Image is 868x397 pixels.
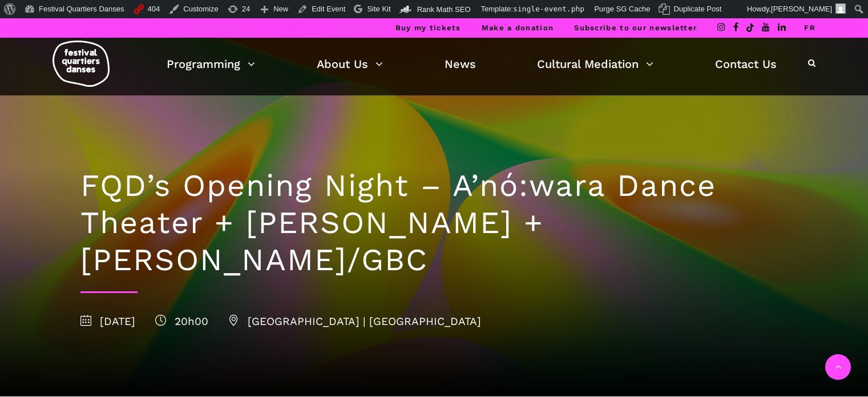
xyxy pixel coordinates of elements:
a: About Us [317,54,383,74]
span: 20h00 [155,315,208,328]
span: [GEOGRAPHIC_DATA] | [GEOGRAPHIC_DATA] [228,315,481,328]
img: logo-fqd-med [53,41,110,87]
a: Programming [167,54,255,74]
h1: FQD’s Opening Night – A’nó:wara Dance Theater + [PERSON_NAME] + [PERSON_NAME]/GBC [80,167,788,278]
span: Rank Math SEO [417,5,471,14]
a: Contact Us [715,54,777,74]
span: Site Kit [367,5,390,13]
a: Make a donation [482,23,554,32]
a: Cultural Mediation [537,54,653,74]
a: Buy my tickets [395,23,461,32]
span: [DATE] [80,315,135,328]
span: single-event.php [513,5,584,13]
a: FR [804,23,815,32]
a: News [445,54,476,74]
a: Subscribe to our newsletter [574,23,697,32]
span: [PERSON_NAME] [771,5,832,13]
